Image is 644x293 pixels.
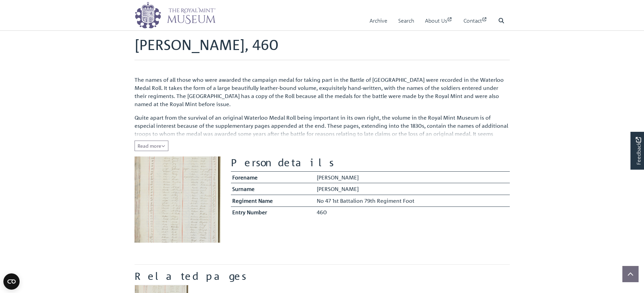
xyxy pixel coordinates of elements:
[231,171,315,183] th: Forename
[369,11,387,30] a: Archive
[398,11,414,30] a: Search
[425,11,453,30] a: About Us
[315,195,509,206] td: No 47 1st Battalion 79th Regiment Foot
[135,156,221,243] img: McPherson, John, 460
[135,76,504,107] span: The names of all those who were awarded the campaign medal for taking part in the Battle of [GEOG...
[315,171,509,183] td: [PERSON_NAME]
[315,183,509,195] td: [PERSON_NAME]
[231,183,315,195] th: Surname
[622,266,639,282] button: Scroll to top
[135,141,168,151] button: Read all of the content
[634,137,642,165] span: Feedback
[315,206,509,218] td: 460
[3,273,20,290] button: Open CMP widget
[135,2,216,29] img: logo_wide.png
[231,195,315,206] th: Regiment Name
[463,11,487,30] a: Contact
[135,114,508,153] span: Quite apart from the survival of an original Waterloo Medal Roll being important in its own right...
[135,36,510,60] h1: [PERSON_NAME], 460
[135,270,510,282] h2: Related pages
[231,156,510,169] h2: Person details
[138,143,165,149] span: Read more
[231,206,315,218] th: Entry Number
[630,132,644,170] a: Would you like to provide feedback?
